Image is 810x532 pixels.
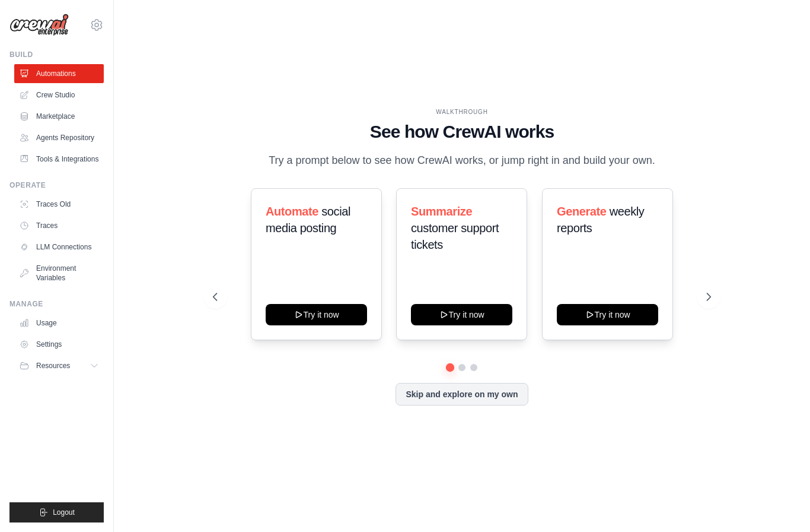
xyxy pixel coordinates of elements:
div: Manage [9,299,104,309]
div: Build [9,50,104,59]
div: WALKTHROUGH [213,107,711,116]
a: LLM Connections [14,237,104,256]
a: Crew Studio [14,85,104,104]
img: Logo [9,14,69,36]
a: Agents Repository [14,128,104,147]
h1: See how CrewAI works [213,121,711,142]
a: Tools & Integrations [14,150,104,169]
span: Generate [557,205,607,218]
p: Try a prompt below to see how CrewAI works, or jump right in and build your own. [263,152,661,169]
button: Try it now [557,304,658,325]
button: Try it now [411,304,512,325]
a: Traces Old [14,195,104,214]
a: Usage [14,313,104,332]
div: Operate [9,180,104,190]
a: Settings [14,335,104,354]
span: Summarize [411,205,472,218]
span: customer support tickets [411,221,499,251]
a: Marketplace [14,107,104,126]
span: Resources [36,361,70,370]
a: Environment Variables [14,259,104,287]
button: Logout [9,502,104,522]
button: Try it now [266,304,367,325]
span: Logout [53,508,75,517]
span: weekly reports [557,205,644,235]
a: Traces [14,216,104,235]
a: Automations [14,64,104,83]
span: Automate [266,205,318,218]
button: Skip and explore on my own [396,383,528,406]
button: Resources [14,356,104,375]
